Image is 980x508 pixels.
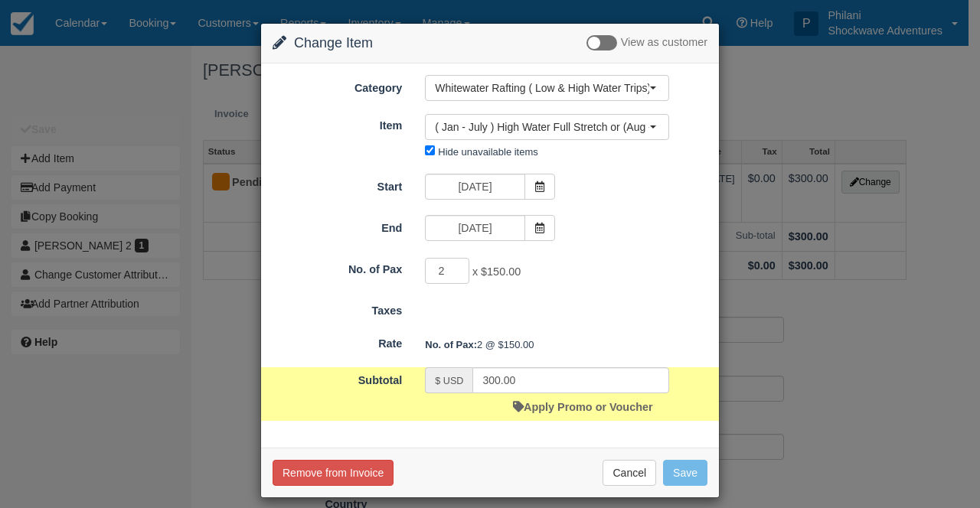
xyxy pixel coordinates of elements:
[261,331,413,352] label: Rate
[435,80,649,96] span: Whitewater Rafting ( Low & High Water Trips)
[621,37,707,49] span: View as customer
[261,174,413,195] label: Start
[435,376,463,386] small: $ USD
[261,298,413,319] label: Taxes
[413,332,719,357] div: 2 @ $150.00
[273,460,394,486] button: Remove from Invoice
[425,75,669,101] button: Whitewater Rafting ( Low & High Water Trips)
[261,215,413,236] label: End
[261,367,413,389] label: Subtotal
[472,266,521,278] span: x $150.00
[425,258,469,284] input: No. of Pax
[513,401,652,413] a: Apply Promo or Voucher
[294,35,373,50] span: Change Item
[425,114,669,140] button: ( Jan - July ) High Water Full Stretch or (Aug - Dec) Low Water Full Stretch Rafting
[261,256,413,278] label: No. of Pax
[603,460,656,486] button: Cancel
[435,119,649,135] span: ( Jan - July ) High Water Full Stretch or (Aug - Dec) Low Water Full Stretch Rafting
[438,146,537,158] label: Hide unavailable items
[261,112,413,134] label: Item
[261,75,413,96] label: Category
[425,339,477,350] strong: No. of Pax
[663,460,707,486] button: Save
